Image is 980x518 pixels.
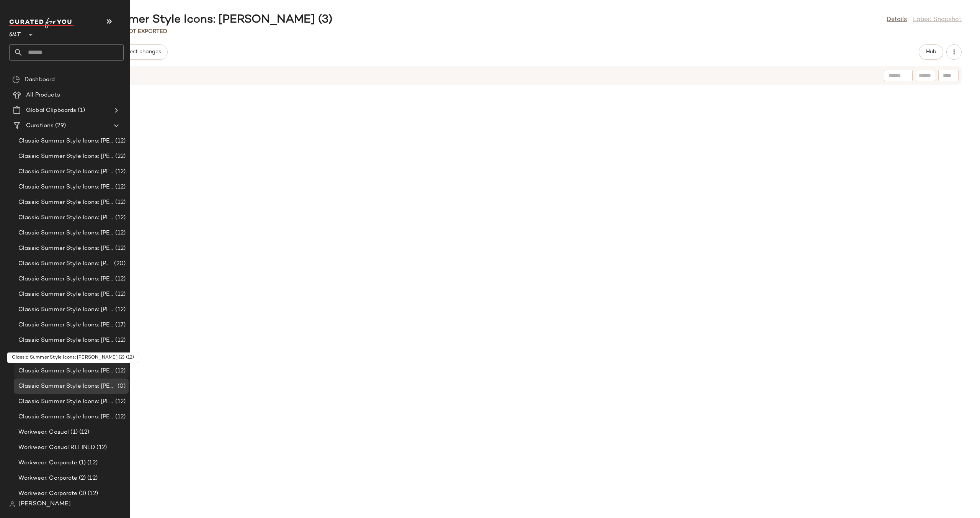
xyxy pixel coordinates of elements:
span: Classic Summer Style Icons: [PERSON_NAME] (2) [18,152,114,161]
span: Classic Summer Style Icons: [PERSON_NAME] (1) [18,351,114,360]
span: (17) [114,321,126,329]
span: Global Clipboards [26,106,76,115]
span: (1) [76,106,85,115]
span: (12) [86,474,98,483]
span: (12) [114,213,126,222]
span: (29) [54,121,66,130]
span: Classic Summer Style Icons: [PERSON_NAME] (5) [18,259,113,268]
span: Hub [926,49,936,55]
span: Workwear: Corporate (2) [18,474,86,483]
span: Classic Summer Style Icons: [PERSON_NAME] REFINED [18,183,114,192]
span: Workwear: Corporate (1) [18,459,86,467]
span: Classic Summer Style Icons: [PERSON_NAME] Women (1) [18,397,114,406]
span: Dashboard [24,75,55,84]
span: (12) [114,336,126,345]
span: (12) [114,137,126,146]
p: Not Exported [124,28,167,36]
a: Details [887,15,907,25]
span: (12) [95,443,107,452]
span: Classic Summer Style Icons: [PERSON_NAME] (3) [18,382,116,391]
span: (12) [86,489,98,498]
span: (12) [114,290,126,299]
span: (12) [86,459,98,467]
span: Curations [26,121,54,130]
span: Classic Summer Style Icons: [PERSON_NAME] [18,167,114,176]
span: Gilt [9,26,21,40]
span: (22) [114,152,126,161]
span: (12) [114,167,126,176]
span: Classic Summer Style Icons: [PERSON_NAME] REFINED (Mixed Colors) [18,321,114,329]
span: (12) [114,229,126,238]
span: Classic Summer Style Icons: [PERSON_NAME] (2) [18,367,114,375]
span: Classic Summer Style Icons: [PERSON_NAME] (3) [18,229,114,238]
img: cfy_white_logo.C9jOOHJF.svg [9,18,74,28]
span: All Products [26,91,60,100]
span: Workwear: Casual REFINED [18,443,95,452]
span: Classic Summer Style Icons: [PERSON_NAME] Women (2) [18,413,114,421]
span: (12) [114,413,126,421]
span: (12) [114,367,126,375]
div: Classic Summer Style Icons: [PERSON_NAME] (3) [49,12,332,28]
span: (20) [113,259,126,268]
span: Classic Summer Style Icons: [PERSON_NAME] (1) [18,198,114,207]
span: Classic Summer Style Icons: [PERSON_NAME] REFINED (Pink) [18,336,114,345]
span: (12) [114,244,126,253]
button: Hub [919,44,943,60]
span: (12) [114,397,126,406]
span: Workwear: Corporate (3) [18,489,86,498]
button: Request changes [110,44,167,60]
span: Workwear: Casual (1) [18,428,78,437]
span: Classic Summer Style Icons: [PERSON_NAME] (1) [18,137,114,146]
span: (12) [114,198,126,207]
span: Classic Summer Style Icons: [PERSON_NAME] (4) [18,244,114,253]
span: (12) [114,275,126,284]
span: [PERSON_NAME] [18,500,71,509]
span: (12) [114,183,126,192]
span: (12) [114,305,126,314]
span: Request changes [116,49,161,55]
span: Classic Summer Style Icons: [PERSON_NAME] (7) [18,290,114,299]
span: (12) [114,351,126,360]
span: (12) [78,428,90,437]
span: (0) [116,382,126,391]
img: svg%3e [9,501,15,507]
img: svg%3e [12,76,20,84]
span: Classic Summer Style Icons: [PERSON_NAME] (2) [18,213,114,222]
span: Classic Summer Style Icons: [PERSON_NAME] REFINED (Blue) [18,305,114,314]
span: Classic Summer Style Icons: [PERSON_NAME] (6) [18,275,114,284]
